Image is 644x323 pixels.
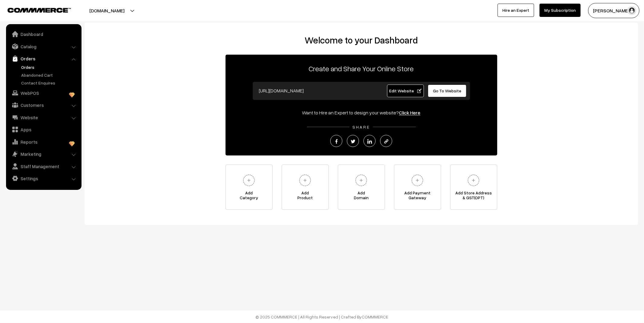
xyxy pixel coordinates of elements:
[8,149,79,159] a: Marketing
[8,29,79,40] a: Dashboard
[241,172,257,189] img: plus.svg
[433,88,461,93] span: Go To Website
[588,3,639,18] button: [PERSON_NAME]
[387,85,424,97] a: Edit Website
[399,110,421,116] a: Click Here
[8,41,79,52] a: Catalog
[498,4,534,17] a: Hire an Expert
[226,165,273,210] a: AddCategory
[8,6,60,13] a: COMMMERCE
[20,72,79,78] a: Abandoned Cart
[394,190,441,203] span: Add Payment Gateway
[450,165,497,210] a: Add Store Address& GST(OPT)
[394,165,441,210] a: Add PaymentGateway
[68,3,146,18] button: [DOMAIN_NAME]
[20,80,79,86] a: Contact Enquires
[389,88,421,93] span: Edit Website
[627,6,636,15] img: user
[282,165,329,210] a: AddProduct
[8,124,79,135] a: Apps
[362,314,389,319] a: COMMMERCE
[349,124,373,130] span: SHARE
[428,85,467,97] a: Go To Website
[338,165,385,210] a: AddDomain
[282,190,328,203] span: Add Product
[297,172,313,189] img: plus.svg
[8,88,79,98] a: WebPOS
[8,53,79,64] a: Orders
[8,112,79,123] a: Website
[353,172,370,189] img: plus.svg
[226,190,272,203] span: Add Category
[8,100,79,110] a: Customers
[8,8,71,12] img: COMMMERCE
[409,172,426,189] img: plus.svg
[91,35,632,46] h2: Welcome to your Dashboard
[20,64,79,70] a: Orders
[540,4,581,17] a: My Subscription
[465,172,482,189] img: plus.svg
[8,173,79,184] a: Settings
[226,63,497,74] p: Create and Share Your Online Store
[8,161,79,172] a: Staff Management
[8,136,79,147] a: Reports
[338,190,385,203] span: Add Domain
[450,190,497,203] span: Add Store Address & GST(OPT)
[226,109,497,116] div: Want to Hire an Expert to design your website?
